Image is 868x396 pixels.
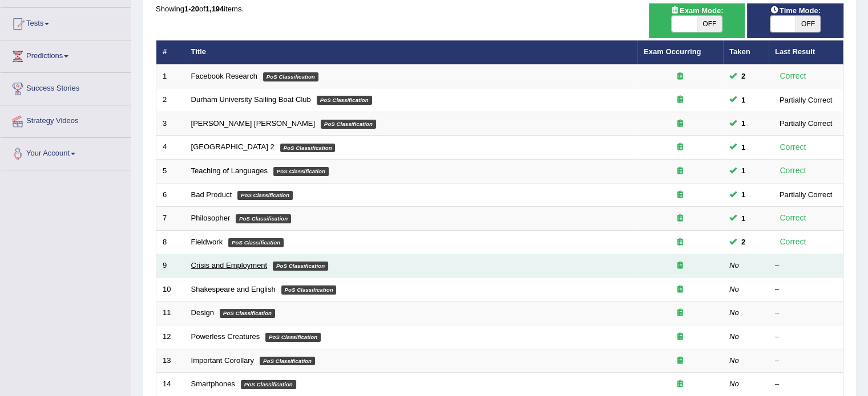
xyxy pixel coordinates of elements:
[666,5,728,17] span: Exam Mode:
[241,380,296,389] em: PoS Classification
[185,40,637,64] th: Title
[280,144,336,153] em: PoS Classification
[723,40,769,64] th: Taken
[737,213,750,224] span: You can still take this question
[729,332,739,341] em: No
[644,95,717,105] div: Exam occurring question
[156,3,843,14] div: Showing of items.
[265,333,321,342] em: PoS Classification
[205,5,224,13] b: 1,194
[737,189,750,201] span: You can still take this question
[737,236,750,248] span: You can still take this question
[191,142,274,151] a: [GEOGRAPHIC_DATA] 2
[775,141,811,154] div: Correct
[156,160,185,183] td: 5
[184,5,199,13] b: 1-20
[191,356,255,365] a: Important Corollary
[1,40,131,69] a: Predictions
[644,308,717,319] div: Exam occurring question
[644,166,717,177] div: Exam occurring question
[737,117,750,129] span: You can still take this question
[317,96,372,105] em: PoS Classification
[737,70,750,82] span: You can still take this question
[737,94,750,106] span: You can still take this question
[191,95,311,104] a: Durham University Sailing Boat Club
[644,379,717,390] div: Exam occurring question
[156,40,185,64] th: #
[191,261,268,270] a: Crisis and Employment
[237,191,293,200] em: PoS Classification
[644,284,717,295] div: Exam occurring question
[156,136,185,160] td: 4
[729,308,739,317] em: No
[1,8,131,36] a: Tests
[321,120,376,129] em: PoS Classification
[644,71,717,82] div: Exam occurring question
[644,260,717,271] div: Exam occurring question
[156,301,185,325] td: 11
[644,237,717,248] div: Exam occurring question
[1,138,131,166] a: Your Account
[281,285,337,295] em: PoS Classification
[273,167,329,176] em: PoS Classification
[729,356,739,365] em: No
[729,379,739,388] em: No
[775,332,837,342] div: –
[156,64,185,88] td: 1
[644,356,717,366] div: Exam occurring question
[228,238,284,247] em: PoS Classification
[191,166,268,175] a: Teaching of Languages
[1,73,131,101] a: Success Stories
[775,117,837,129] div: Partially Correct
[644,190,717,201] div: Exam occurring question
[644,213,717,224] div: Exam occurring question
[156,183,185,207] td: 6
[191,379,235,388] a: Smartphones
[191,332,260,341] a: Powerless Creatures
[775,70,811,83] div: Correct
[775,356,837,366] div: –
[737,165,750,177] span: You can still take this question
[775,235,811,248] div: Correct
[191,72,257,80] a: Facebook Research
[737,141,750,153] span: You can still take this question
[156,277,185,301] td: 10
[1,105,131,134] a: Strategy Videos
[156,230,185,254] td: 8
[644,332,717,342] div: Exam occurring question
[796,16,821,32] span: OFF
[220,309,275,318] em: PoS Classification
[236,214,291,223] em: PoS Classification
[644,47,701,56] a: Exam Occurring
[156,112,185,136] td: 3
[191,308,214,317] a: Design
[156,254,185,278] td: 9
[775,260,837,271] div: –
[156,349,185,373] td: 13
[191,119,315,128] a: [PERSON_NAME] [PERSON_NAME]
[775,379,837,390] div: –
[775,94,837,106] div: Partially Correct
[191,285,276,293] a: Shakespeare and English
[775,189,837,201] div: Partially Correct
[191,190,232,199] a: Bad Product
[273,262,328,271] em: PoS Classification
[191,214,231,222] a: Philosopher
[775,284,837,295] div: –
[766,5,825,17] span: Time Mode:
[644,119,717,129] div: Exam occurring question
[156,207,185,231] td: 7
[156,325,185,349] td: 12
[644,142,717,153] div: Exam occurring question
[729,261,739,270] em: No
[156,88,185,112] td: 2
[697,16,722,32] span: OFF
[191,238,223,246] a: Fieldwork
[263,72,318,81] em: PoS Classification
[649,3,745,38] div: Show exams occurring in exams
[260,357,315,366] em: PoS Classification
[775,308,837,319] div: –
[775,211,811,224] div: Correct
[775,164,811,177] div: Correct
[769,40,843,64] th: Last Result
